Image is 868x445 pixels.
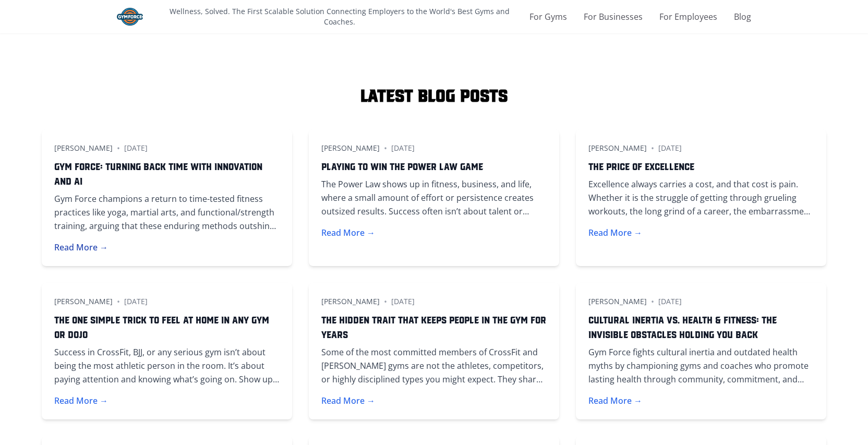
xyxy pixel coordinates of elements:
p: [PERSON_NAME] [588,296,647,307]
button: Read More → [321,394,375,407]
button: Read More → [54,241,108,254]
h3: The One Simple Trick to Feel at Home in Any Gym or Dojo [54,312,280,341]
p: Gym Force fights cultural inertia and outdated health myths by championing gyms and coaches who p... [588,345,814,386]
p: Gym Force champions a return to time-tested fitness practices like yoga, martial arts, and functi... [54,192,280,233]
span: • [651,295,654,308]
p: Some of the most committed members of CrossFit and [PERSON_NAME] gyms are not the athletes, compe... [321,345,547,386]
p: [DATE] [391,143,415,153]
h3: Cultural Inertia vs. Health & Fitness: The Invisible Obstacles Holding You Back [588,312,814,341]
h3: Gym Force: Turning Back Time with Innovation and AI [54,159,280,188]
p: Excellence always carries a cost, and that cost is pain. Whether it is the struggle of getting th... [588,177,814,218]
a: For Employees [659,10,717,23]
span: • [384,142,387,154]
p: [PERSON_NAME] [54,143,113,153]
span: • [384,295,387,308]
button: Read More → [321,226,375,239]
p: [DATE] [124,143,148,153]
h3: The Hidden Trait That Keeps People in the Gym for Years [321,312,547,341]
p: The Power Law shows up in fitness, business, and life, where a small amount of effort or persiste... [321,177,547,218]
img: Gym Force Logo [117,8,143,26]
span: • [117,295,120,308]
p: [PERSON_NAME] [321,296,380,307]
span: • [117,142,120,154]
button: Read More → [54,394,108,407]
p: [DATE] [124,296,148,307]
p: [DATE] [391,296,415,307]
p: Success in CrossFit, BJJ, or any serious gym isn’t about being the most athletic person in the ro... [54,345,280,386]
button: Read More → [588,226,642,239]
p: [PERSON_NAME] [321,143,380,153]
p: [PERSON_NAME] [54,296,113,307]
button: Read More → [588,394,642,407]
p: [DATE] [658,143,682,153]
a: For Gyms [529,10,567,23]
p: Wellness, Solved. The First Scalable Solution Connecting Employers to the World's Best Gyms and C... [153,6,525,27]
a: Blog [734,10,751,23]
p: [DATE] [658,296,682,307]
span: • [651,142,654,154]
h3: Playing to Win the Power Law Game [321,159,547,173]
a: For Businesses [584,10,643,23]
h3: The Price of Excellence [588,159,814,173]
p: [PERSON_NAME] [588,143,647,153]
h1: Latest Blog Posts [42,83,826,104]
